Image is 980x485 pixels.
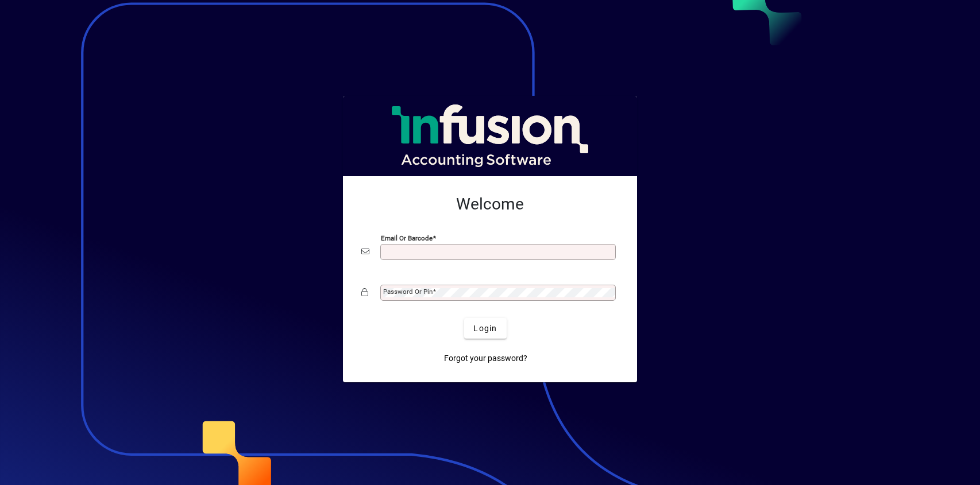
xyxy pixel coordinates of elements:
h2: Welcome [361,195,619,214]
a: Forgot your password? [439,348,532,368]
mat-label: Password or Pin [383,288,433,296]
button: Login [464,318,506,339]
mat-label: Email or Barcode [381,234,433,242]
span: Forgot your password? [444,352,527,364]
span: Login [473,323,497,335]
